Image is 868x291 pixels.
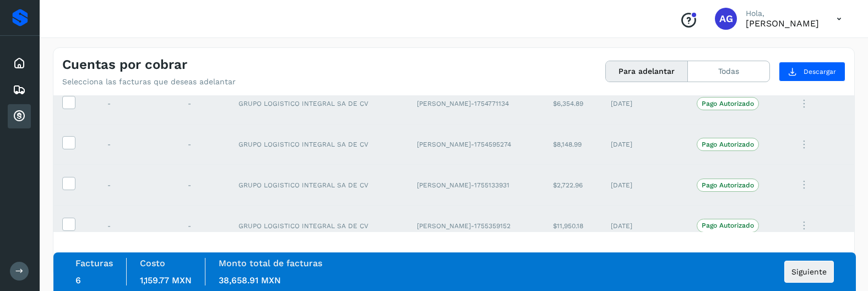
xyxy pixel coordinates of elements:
[99,165,179,206] td: -
[140,258,165,268] label: Costo
[702,141,754,148] p: Pago Autorizado
[99,206,179,246] td: -
[544,83,602,124] td: $6,354.89
[606,61,688,82] button: Para adelantar
[8,104,31,128] div: Cuentas por cobrar
[230,206,408,246] td: GRUPO LOGISTICO INTEGRAL SA DE CV
[602,206,688,246] td: [DATE]
[702,100,754,107] p: Pago Autorizado
[62,57,187,73] h4: Cuentas por cobrar
[99,124,179,165] td: -
[544,206,602,246] td: $11,950.18
[99,83,179,124] td: -
[408,124,544,165] td: [PERSON_NAME]-1754595274
[746,9,819,18] p: Hola,
[140,275,192,285] span: 1,159.77 MXN
[702,181,754,189] p: Pago Autorizado
[784,261,834,283] button: Siguiente
[62,77,236,87] p: Selecciona las facturas que deseas adelantar
[179,165,230,206] td: -
[408,83,544,124] td: [PERSON_NAME]-1754771134
[746,18,819,29] p: ALVARO GUZMAN GUZMAN
[230,124,408,165] td: GRUPO LOGISTICO INTEGRAL SA DE CV
[602,83,688,124] td: [DATE]
[8,78,31,102] div: Embarques
[408,206,544,246] td: [PERSON_NAME]-1755359152
[179,124,230,165] td: -
[219,275,281,285] span: 38,658.91 MXN
[602,124,688,165] td: [DATE]
[408,165,544,206] td: [PERSON_NAME]-1755133931
[544,165,602,206] td: $2,722.96
[791,268,827,276] span: Siguiente
[804,67,836,77] span: Descargar
[688,61,769,82] button: Todas
[779,62,845,82] button: Descargar
[219,258,322,268] label: Monto total de facturas
[75,258,113,268] label: Facturas
[702,222,754,229] p: Pago Autorizado
[179,206,230,246] td: -
[602,165,688,206] td: [DATE]
[8,51,31,76] div: Inicio
[75,275,81,285] span: 6
[230,165,408,206] td: GRUPO LOGISTICO INTEGRAL SA DE CV
[230,83,408,124] td: GRUPO LOGISTICO INTEGRAL SA DE CV
[179,83,230,124] td: -
[544,124,602,165] td: $8,148.99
